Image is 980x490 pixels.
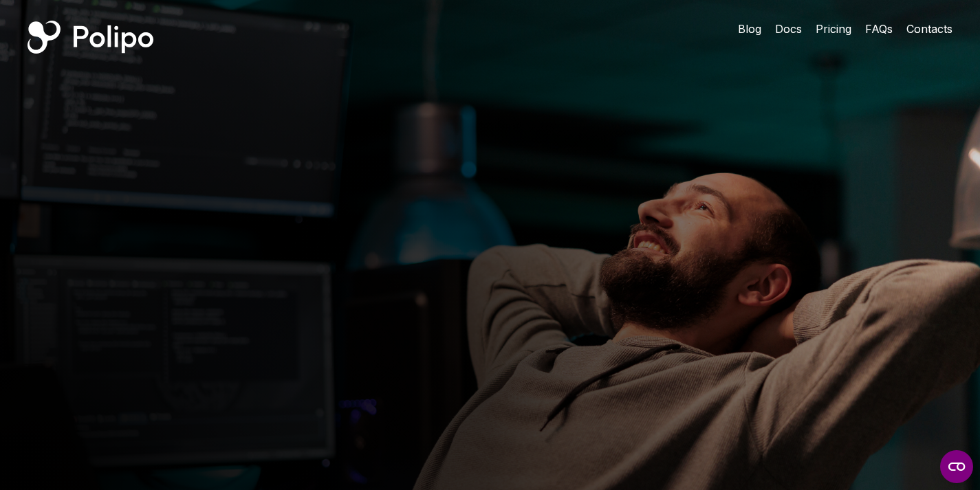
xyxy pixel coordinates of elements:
[738,22,761,36] span: Blog
[865,21,893,37] a: FAQs
[865,22,893,36] span: FAQs
[906,21,952,37] a: Contacts
[906,22,952,36] span: Contacts
[775,21,802,37] a: Docs
[738,21,761,37] a: Blog
[775,22,802,36] span: Docs
[816,22,851,36] span: Pricing
[940,450,973,483] button: Open CMP widget
[816,21,851,37] a: Pricing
